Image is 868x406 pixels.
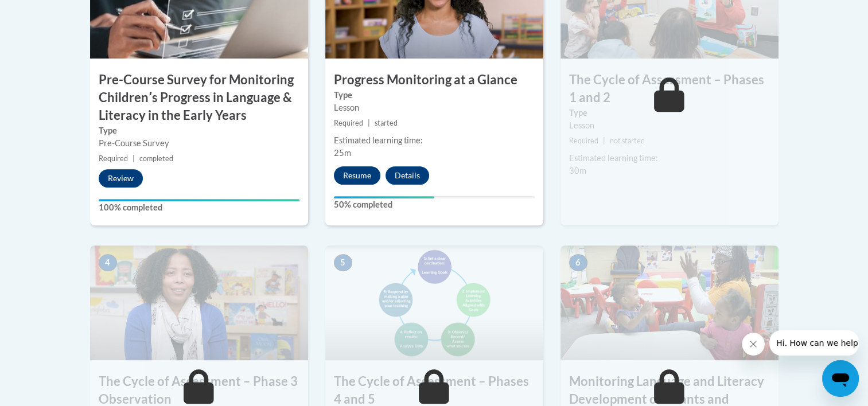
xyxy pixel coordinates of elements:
[99,199,299,201] div: Your progress
[569,107,770,119] label: Type
[139,154,173,163] span: completed
[610,136,645,145] span: not started
[560,245,779,360] img: Course Image
[560,71,779,107] h3: The Cycle of Assessment – Phases 1 and 2
[99,254,117,271] span: 4
[769,330,859,356] iframe: Message from company
[7,8,93,17] span: Hi. How can we help?
[334,254,352,271] span: 5
[334,166,380,185] button: Resume
[99,154,128,163] span: Required
[822,360,859,397] iframe: Button to launch messaging window
[325,245,543,360] img: Course Image
[569,254,587,271] span: 6
[90,71,308,124] h3: Pre-Course Survey for Monitoring Childrenʹs Progress in Language & Literacy in the Early Years
[334,101,535,114] div: Lesson
[375,119,398,127] span: started
[569,136,598,145] span: Required
[99,201,299,214] label: 100% completed
[386,166,429,185] button: Details
[99,169,143,188] button: Review
[742,333,765,356] iframe: Close message
[569,166,586,175] span: 30m
[99,137,299,150] div: Pre-Course Survey
[334,89,535,101] label: Type
[569,152,770,165] div: Estimated learning time:
[368,119,370,127] span: |
[334,198,535,211] label: 50% completed
[569,119,770,132] div: Lesson
[334,148,351,158] span: 25m
[90,245,308,360] img: Course Image
[325,71,543,89] h3: Progress Monitoring at a Glance
[334,134,535,147] div: Estimated learning time:
[133,154,135,163] span: |
[334,119,363,127] span: Required
[603,136,605,145] span: |
[334,196,434,198] div: Your progress
[99,124,299,137] label: Type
